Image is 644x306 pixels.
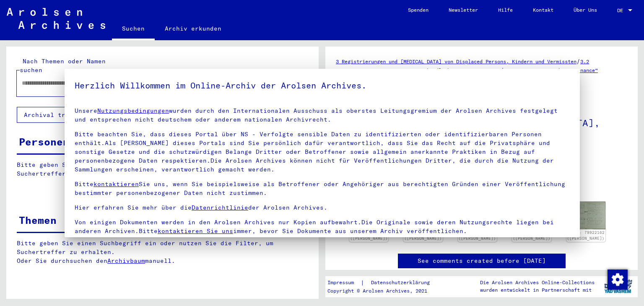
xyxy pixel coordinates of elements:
p: Hier erfahren Sie mehr über die der Arolsen Archives. [75,203,570,212]
a: Nutzungsbedingungen [97,107,169,114]
a: kontaktieren Sie uns [158,227,233,235]
a: Datenrichtlinie [192,204,248,211]
h5: Herzlich Willkommen im Online-Archiv der Arolsen Archives. [75,79,570,92]
p: Von einigen Dokumenten werden in den Arolsen Archives nur Kopien aufbewahrt.Die Originale sowie d... [75,218,570,236]
img: Zustimmung ändern [608,270,628,290]
p: Bitte Sie uns, wenn Sie beispielsweise als Betroffener oder Angehöriger aus berechtigten Gründen ... [75,180,570,197]
p: Unsere wurden durch den Internationalen Ausschuss als oberstes Leitungsgremium der Arolsen Archiv... [75,106,570,124]
p: Bitte beachten Sie, dass dieses Portal über NS - Verfolgte sensible Daten zu identifizierten oder... [75,130,570,174]
a: kontaktieren [93,180,139,188]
